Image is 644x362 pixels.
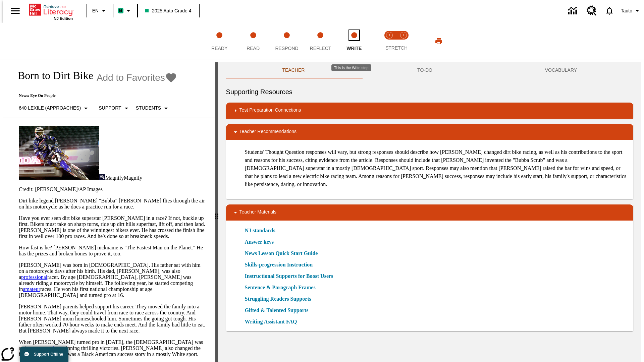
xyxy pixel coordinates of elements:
span: Read [247,46,260,51]
a: amateur [23,286,40,292]
p: Credit: [PERSON_NAME]/AP Images [19,186,207,192]
span: Reflect [310,46,331,51]
button: Ready step 1 of 5 [200,23,239,60]
button: Scaffolds, Support [96,102,133,114]
a: professional [21,274,47,280]
a: Instructional Supports for Boost Users, Will open in new browser window or tab [245,272,333,280]
span: Respond [275,46,298,51]
a: Skills-progression Instruction, Will open in new browser window or tab [245,261,313,269]
h6: Supporting Resources [226,86,633,97]
div: Instructional Panel Tabs [226,62,633,78]
span: STRETCH [385,45,408,51]
p: Teacher Recommendations [239,128,297,136]
text: 2 [402,34,404,37]
button: TO-DO [361,62,489,78]
button: Select Lexile, 640 Lexile (Approaches) [16,102,93,114]
p: Teacher Materials [239,208,277,217]
button: Reflect step 4 of 5 [301,23,340,60]
a: Data Center [564,2,583,20]
div: reading [3,62,215,359]
span: Tauto [621,7,632,14]
span: NJ Edition [54,16,73,20]
button: Select Student [133,102,173,114]
button: Support Offline [20,347,68,362]
a: Sentence & Paragraph Frames, Will open in new browser window or tab [245,284,316,292]
p: 640 Lexile (Approaches) [19,105,81,112]
div: activity [218,62,641,362]
button: Read step 2 of 5 [233,23,272,60]
p: [PERSON_NAME] was born in [DEMOGRAPHIC_DATA]. His father sat with him on a motorcycle days after ... [19,262,207,298]
button: Add to Favorites - Born to Dirt Bike [97,72,177,83]
div: Test Preparation Connections [226,103,633,119]
div: Teacher Materials [226,204,633,221]
button: Stretch Read step 1 of 2 [380,23,399,60]
div: This is the Write step [331,64,371,71]
a: Writing Assistant FAQ [245,318,301,326]
button: VOCABULARY [489,62,633,78]
p: Test Preparation Connections [239,107,301,115]
a: Answer keys, Will open in new browser window or tab [245,238,274,246]
a: sensation [40,345,60,351]
div: Teacher Recommendations [226,124,633,140]
p: Dirt bike legend [PERSON_NAME] "Bubba" [PERSON_NAME] flies through the air on his motorcycle as h... [19,198,207,210]
p: Have you ever seen dirt bike superstar [PERSON_NAME] in a race? If not, buckle up first. Bikers m... [19,215,207,239]
button: Open side menu [5,1,25,21]
button: Print [428,35,449,47]
img: Magnify [99,174,105,180]
button: Profile/Settings [618,5,644,17]
button: Language: EN, Select a language [89,5,111,17]
button: Teacher [226,62,361,78]
p: News: Eye On People [11,93,177,98]
div: Home [29,2,73,20]
a: News Lesson Quick Start Guide, Will open in new browser window or tab [245,249,318,257]
a: NJ standards [245,227,279,235]
span: Ready [211,46,227,51]
p: When [PERSON_NAME] turned pro in [DATE], the [DEMOGRAPHIC_DATA] was an instant , winning thrillin... [19,339,207,357]
p: How fast is he? [PERSON_NAME] nickname is "The Fastest Man on the Planet." He has the prizes and ... [19,245,207,257]
span: Support Offline [34,352,63,357]
text: 1 [388,34,390,37]
img: Motocross racer James Stewart flies through the air on his dirt bike. [19,126,99,180]
span: 2025 Auto Grade 4 [145,7,192,14]
div: Press Enter or Spacebar and then press right and left arrow keys to move the slider [215,62,218,362]
p: Support [99,105,121,112]
p: Students' Thought Question responses will vary, but strong responses should describe how [PERSON_... [245,148,628,188]
a: Resource Center, Will open in new tab [583,2,601,20]
button: Boost Class color is mint green. Change class color [115,5,135,17]
span: Magnify [124,175,142,181]
span: B [119,6,122,15]
button: Stretch Respond step 2 of 2 [394,23,413,60]
span: Write [346,46,362,51]
a: Notifications [601,2,618,19]
span: Add to Favorites [97,72,165,83]
span: EN [92,7,99,14]
button: Write step 5 of 5 [335,23,374,60]
a: Gifted & Talented Supports [245,306,313,314]
p: Students [136,105,161,112]
span: Magnify [105,175,124,181]
p: [PERSON_NAME] parents helped support his career. They moved the family into a motor home. That wa... [19,304,207,334]
button: Respond step 3 of 5 [267,23,306,60]
h1: Born to Dirt Bike [11,69,93,82]
a: Struggling Readers Supports [245,295,315,303]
